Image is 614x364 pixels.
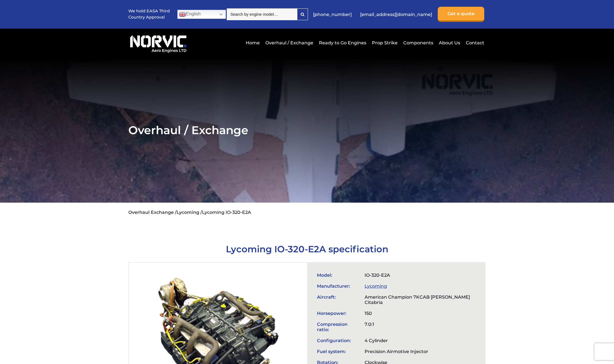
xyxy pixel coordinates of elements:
[314,270,362,281] td: Model:
[362,319,478,335] td: 7.0:1
[179,11,186,18] img: en
[362,292,478,308] td: American Champion 7KCAB [PERSON_NAME] Citabria
[244,36,261,50] a: Home
[128,123,485,137] h2: Overhaul / Exchange
[314,346,362,357] td: Fuel system:
[370,36,399,50] a: Prop Strike
[264,36,315,50] a: Overhaul / Exchange
[318,36,368,50] a: Ready to Go Engines
[314,335,362,346] td: Configuration:
[202,210,251,215] li: Lycoming IO-320-E2A
[362,308,478,319] td: 150
[177,10,226,19] a: English
[314,281,362,292] td: Manufacturer:
[464,36,484,50] a: Contact
[314,308,362,319] td: Horsepower:
[177,210,202,215] a: Lycoming /
[362,346,478,357] td: Precision Airmotive Injector
[365,283,387,289] a: Lycoming
[402,36,435,50] a: Components
[128,210,177,215] a: Overhaul Exchange /
[314,292,362,308] td: Aircraft:
[227,8,297,20] input: Search by engine model…
[362,335,478,346] td: 4 Cylinder
[128,8,170,20] p: We hold EASA Third Country Approval
[438,7,484,22] a: Get a quote
[128,244,485,255] h1: Lycoming IO-320-E2A specification
[310,8,355,21] a: [PHONE_NUMBER]
[357,8,435,21] a: [EMAIL_ADDRESS][DOMAIN_NAME]
[314,319,362,335] td: Compression ratio:
[128,33,188,53] img: Norvic Aero Engines logo
[437,36,462,50] a: About Us
[362,270,478,281] td: IO-320-E2A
